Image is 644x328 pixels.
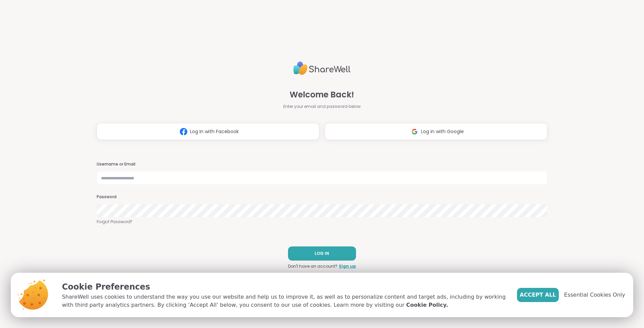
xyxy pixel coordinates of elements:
[290,89,354,101] span: Welcome Back!
[97,219,547,225] a: Forgot Password?
[177,125,190,138] img: ShareWell Logomark
[288,246,356,261] button: LOG IN
[283,103,361,110] span: Enter your email and password below
[520,291,556,299] span: Accept All
[293,59,351,78] img: ShareWell Logo
[97,161,547,167] h3: Username or Email
[408,125,421,138] img: ShareWell Logomark
[288,263,337,269] span: Don't have an account?
[97,194,547,200] h3: Password
[564,291,625,299] span: Essential Cookies Only
[190,128,239,135] span: Log in with Facebook
[315,250,329,257] span: LOG IN
[97,123,319,140] button: Log in with Facebook
[325,123,547,140] button: Log in with Google
[517,288,559,302] button: Accept All
[406,301,448,309] a: Cookie Policy.
[62,281,506,293] p: Cookie Preferences
[62,293,506,309] p: ShareWell uses cookies to understand the way you use our website and help us to improve it, as we...
[339,263,356,269] a: Sign up
[421,128,464,135] span: Log in with Google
